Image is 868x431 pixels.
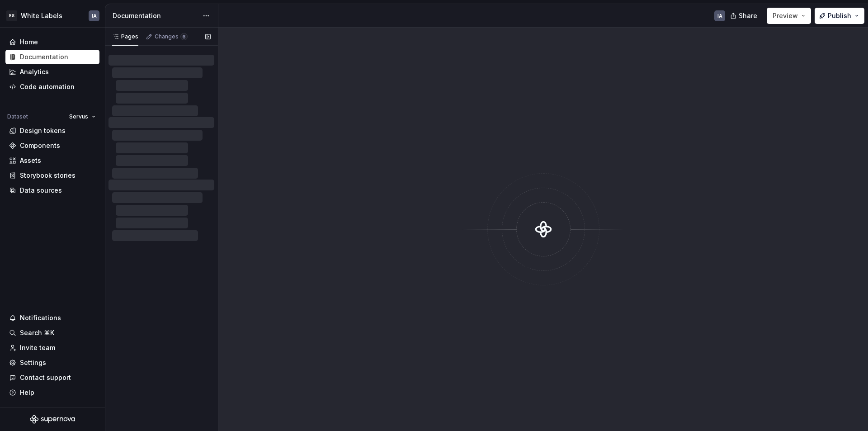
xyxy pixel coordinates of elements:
[5,138,99,153] a: Components
[5,355,99,370] a: Settings
[5,385,99,400] button: Help
[112,33,138,40] div: Pages
[6,10,17,21] div: BS
[20,141,60,150] div: Components
[69,113,88,120] span: Servus
[726,8,763,24] button: Share
[5,168,99,183] a: Storybook stories
[5,35,99,49] a: Home
[20,388,34,397] div: Help
[21,11,62,20] div: White Labels
[20,358,46,367] div: Settings
[767,8,811,24] button: Preview
[92,12,97,19] div: IA
[20,52,68,62] div: Documentation
[180,33,188,40] span: 6
[5,341,99,355] a: Invite team
[5,326,99,340] button: Search ⌘K
[20,67,49,76] div: Analytics
[20,313,61,322] div: Notifications
[20,126,66,135] div: Design tokens
[113,11,198,20] div: Documentation
[815,8,864,24] button: Publish
[155,33,188,40] div: Changes
[717,12,722,19] div: IA
[20,328,54,337] div: Search ⌘K
[739,11,757,20] span: Share
[5,153,99,168] a: Assets
[30,415,75,424] svg: Supernova Logo
[20,186,62,195] div: Data sources
[5,50,99,64] a: Documentation
[828,11,851,20] span: Publish
[20,171,75,180] div: Storybook stories
[5,65,99,79] a: Analytics
[5,80,99,94] a: Code automation
[773,11,798,20] span: Preview
[2,6,103,25] button: BSWhite LabelsIA
[65,110,99,123] button: Servus
[20,82,75,91] div: Code automation
[5,123,99,138] a: Design tokens
[20,38,38,47] div: Home
[20,343,55,352] div: Invite team
[5,370,99,385] button: Contact support
[5,183,99,198] a: Data sources
[20,373,71,382] div: Contact support
[7,113,28,120] div: Dataset
[20,156,41,165] div: Assets
[5,311,99,325] button: Notifications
